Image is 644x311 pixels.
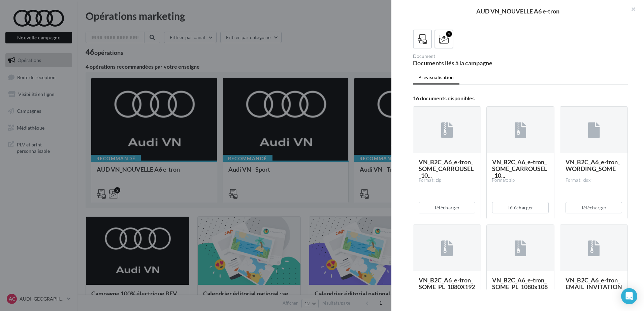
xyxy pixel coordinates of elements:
span: VN_B2C_A6_e-tron_SOME_CARROUSEL_10... [492,158,547,179]
div: Format: zip [492,177,549,183]
button: Télécharger [566,202,622,213]
div: Documents liés à la campagne [413,60,518,66]
div: Format: xlsx [566,177,622,183]
div: 16 documents disponibles [413,96,628,101]
div: Format: zip [419,177,475,183]
div: Document [413,54,518,59]
span: VN_B2C_A6_e-tron_SOME_PL_1080X1920 [419,276,475,297]
div: AUD VN_NOUVELLE A6 e-tron [402,8,633,14]
span: VN_B2C_A6_e-tron_SOME_PL_1080x1080 [492,276,548,297]
button: Télécharger [492,202,549,213]
div: Open Intercom Messenger [621,288,637,304]
div: 2 [446,31,452,37]
button: Télécharger [419,202,475,213]
span: VN_B2C_A6_e-tron_EMAIL_INVITATION [566,276,622,290]
span: VN_B2C_A6_e-tron_WORDING_SOME [566,158,620,172]
span: VN_B2C_A6_e-tron_SOME_CARROUSEL_10... [419,158,474,179]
